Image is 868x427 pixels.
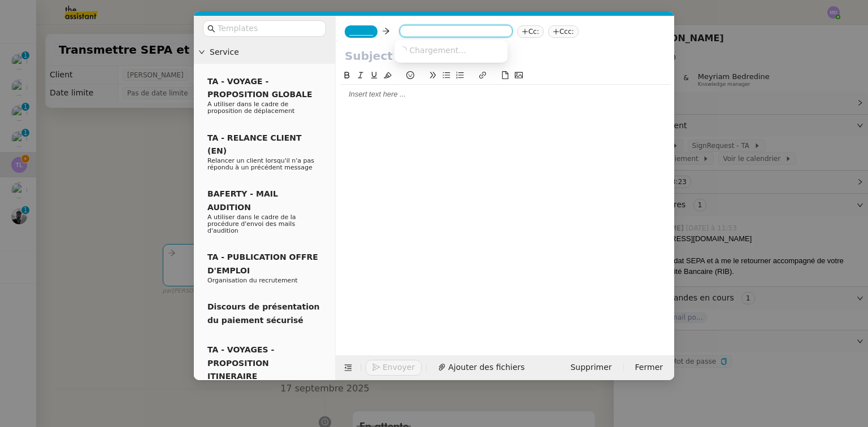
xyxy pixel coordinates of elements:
span: Service [210,46,331,59]
span: TA - VOYAGE - PROPOSITION GLOBALE [207,77,312,99]
button: Envoyer [366,360,422,376]
button: Ajouter des fichiers [431,360,531,376]
button: Fermer [628,360,670,376]
span: Discours de présentation du paiement sécurisé [207,302,320,324]
input: Templates [218,22,319,35]
nz-tag: Ccc: [548,25,579,38]
span: _______ [349,28,373,36]
span: Supprimer [570,361,611,374]
input: Subject [345,47,665,64]
span: Ajouter des fichiers [448,361,524,374]
span: BAFERTY - MAIL AUDITION [207,189,278,211]
nz-tag: Cc: [517,25,544,38]
span: TA - PUBLICATION OFFRE D'EMPLOI [207,252,318,274]
span: TA - VOYAGES - PROPOSITION ITINERAIRE [207,345,274,381]
span: Organisation du recrutement [207,277,298,284]
span: A utiliser dans le cadre de proposition de déplacement [207,101,294,115]
span: Fermer [635,361,663,374]
span: A utiliser dans le cadre de la procédure d'envoi des mails d'audition [207,213,296,234]
div: Service [194,41,335,63]
span: Relancer un client lorsqu'il n'a pas répondu à un précédent message [207,157,314,171]
button: Supprimer [563,360,618,376]
span: TA - RELANCE CLIENT (EN) [207,133,302,155]
span: Chargement... [409,46,466,55]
